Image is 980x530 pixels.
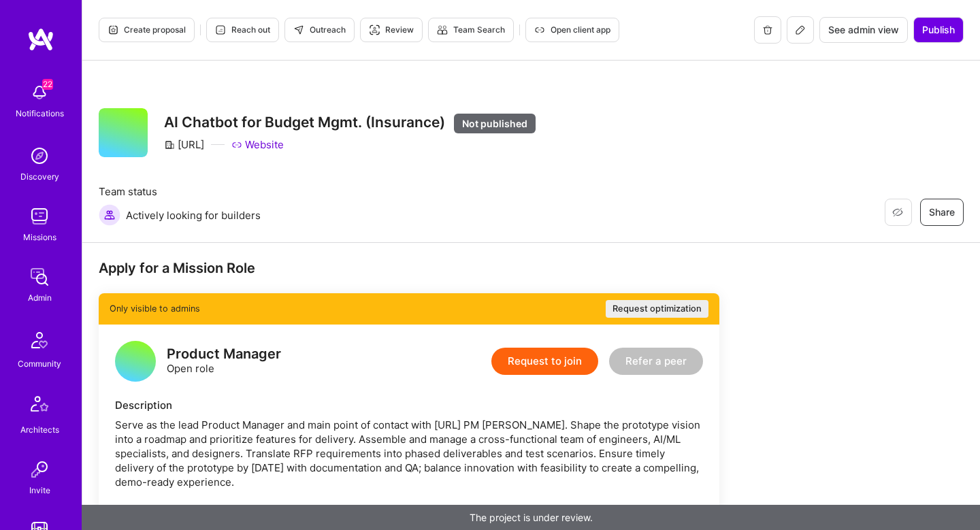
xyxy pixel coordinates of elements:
[534,24,610,36] span: Open client app
[164,139,175,150] i: icon CompanyGray
[206,18,279,42] button: Reach out
[23,390,56,423] img: Architects
[369,24,414,36] span: Review
[99,18,195,42] button: Create proposal
[23,324,56,357] img: Community
[99,184,261,199] span: Team status
[20,169,59,184] div: Discovery
[828,23,899,37] span: See admin view
[454,114,536,133] div: Not published
[108,24,186,36] span: Create proposal
[26,79,53,106] img: bell
[26,263,53,291] img: admin teamwork
[167,347,281,361] div: Product Manager
[23,230,56,244] div: Missions
[18,357,61,371] div: Community
[99,204,120,226] img: Actively looking for builders
[115,398,703,412] div: Description
[26,142,53,169] img: discovery
[913,17,964,43] button: Publish
[108,24,118,35] i: icon Proposal
[231,137,284,152] a: Website
[99,259,719,277] div: Apply for a Mission Role
[428,18,514,42] button: Team Search
[16,106,64,120] div: Notifications
[115,418,703,489] div: Serve as the lead Product Manager and main point of contact with [URL] PM [PERSON_NAME]. Shape th...
[360,18,423,42] button: Review
[20,423,59,437] div: Architects
[29,483,50,497] div: Invite
[99,293,719,325] div: Only visible to admins
[42,79,53,90] span: 22
[369,24,380,35] i: icon Targeter
[525,18,619,42] button: Open client app
[892,207,903,218] i: icon EyeClosed
[437,24,505,36] span: Team Search
[284,18,355,42] button: Outreach
[167,347,281,376] div: Open role
[609,348,703,375] button: Refer a peer
[215,24,270,36] span: Reach out
[26,456,53,483] img: Invite
[491,348,598,375] button: Request to join
[922,23,955,37] span: Publish
[28,291,52,305] div: Admin
[819,17,908,43] button: See admin view
[82,505,980,530] div: The project is under review.
[27,27,54,52] img: logo
[293,24,346,36] span: Outreach
[126,208,261,222] span: Actively looking for builders
[26,203,53,230] img: teamwork
[920,199,964,226] button: Share
[929,205,955,219] span: Share
[164,114,536,132] h3: AI Chatbot for Budget Mgmt. (Insurance)
[164,137,204,152] div: [URL]
[606,300,708,318] button: Request optimization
